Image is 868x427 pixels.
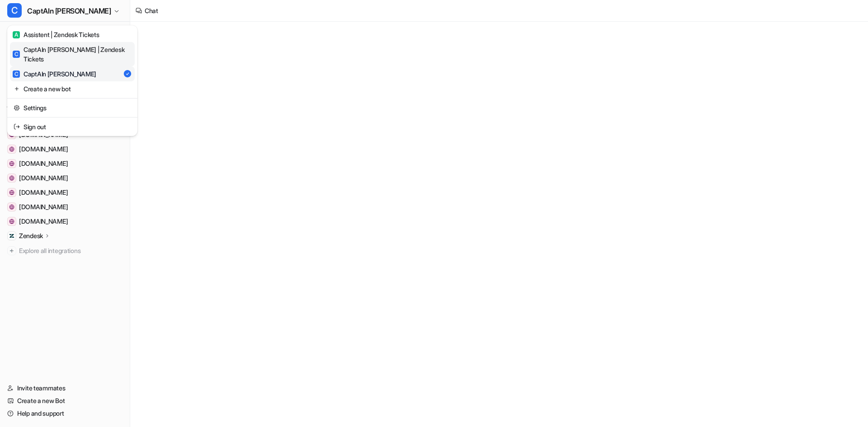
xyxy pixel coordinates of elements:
span: C [13,70,20,78]
div: CaptAIn [PERSON_NAME] [13,69,96,79]
span: CaptAIn [PERSON_NAME] [27,5,111,17]
span: C [13,51,20,58]
div: Assistent | Zendesk Tickets [13,30,99,39]
span: A [13,31,20,38]
div: CCaptAIn [PERSON_NAME] [7,25,137,136]
img: reset [14,122,20,131]
img: reset [14,103,20,113]
a: Settings [10,100,135,115]
a: Create a new bot [10,81,135,96]
a: Sign out [10,119,135,134]
span: C [7,3,22,18]
img: reset [14,84,20,94]
div: CaptAIn [PERSON_NAME] | Zendesk Tickets [13,45,132,64]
